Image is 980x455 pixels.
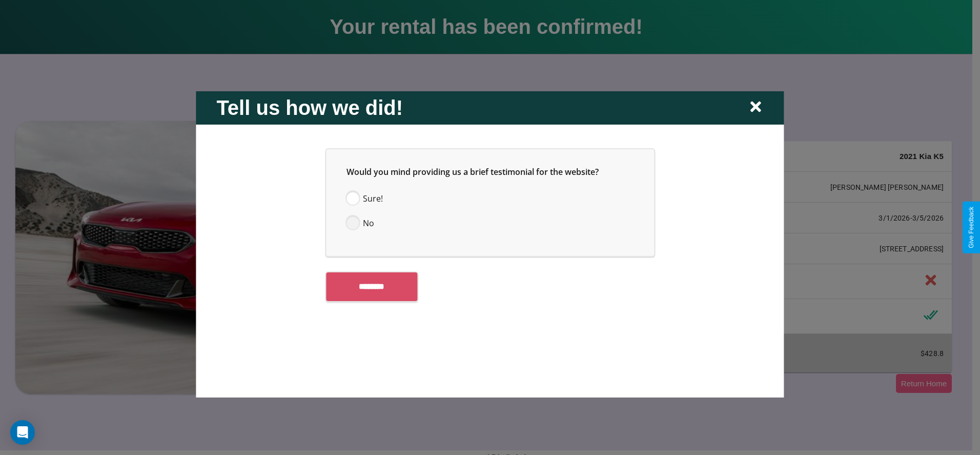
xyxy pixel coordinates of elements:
div: Open Intercom Messenger [10,420,35,445]
div: Give Feedback [968,207,975,248]
span: Would you mind providing us a brief testimonial for the website? [346,166,599,177]
span: Sure! [363,192,383,204]
span: No [363,216,374,229]
h2: Tell us how we did! [216,96,403,119]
